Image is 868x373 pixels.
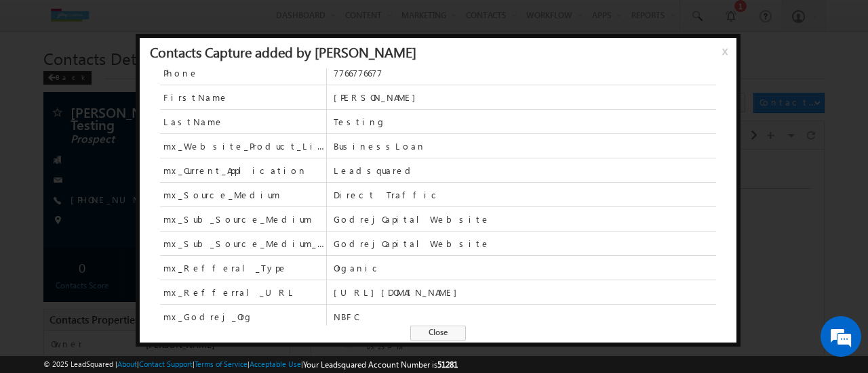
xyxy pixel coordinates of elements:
span: [DATE] [56,175,86,188]
span: LastName [163,116,224,128]
img: d_60004797649_company_0_60004797649 [23,71,57,89]
span: 51281 [437,359,458,370]
div: . [101,175,337,188]
a: Terms of Service [195,359,248,368]
span: Phone [163,67,199,79]
span: Leadsquared [334,164,716,177]
span: [PERSON_NAME] [334,91,716,104]
span: BusinessLoan [334,140,716,152]
a: Contact Support [139,359,193,368]
span: © 2025 LeadSquared | | | | | [43,358,458,371]
span: mx_Sub_Source_Medium_1 [163,238,326,250]
span: mx_Website_Product_List [163,140,326,152]
span: mx_Current_Application [163,164,307,177]
span: System [132,90,162,102]
span: 03:23 PM [56,142,96,154]
a: About [117,359,137,368]
span: 7766776677 [334,67,716,79]
span: x [722,44,733,68]
span: Time [235,10,253,30]
span: Activity Type [27,10,74,30]
span: [PERSON_NAME] [132,139,201,150]
span: FirstName [160,85,326,109]
span: LastName [160,110,326,133]
span: mx_Refferal_Type [163,262,288,274]
span: Testing [334,116,716,128]
span: mx_Website_Product_List [160,134,326,158]
span: mx_Godrej_Org [160,305,326,328]
span: mx_Refferral_URL [160,280,326,304]
span: mx_Sub_Source_Medium [163,213,312,225]
div: Minimize live chat window [222,7,255,39]
span: Contacts Owner changed from to by through . [101,78,334,114]
span: [PERSON_NAME] [176,90,245,102]
span: System [215,139,245,150]
em: Start Chat [184,285,246,303]
span: [URL][DOMAIN_NAME] [334,286,716,299]
span: 03:23 PM [56,191,96,203]
div: All Selected [85,15,124,27]
textarea: Type your message and hit 'Enter' [18,125,248,275]
div: Contacts Capture added by [PERSON_NAME] [150,45,416,58]
div: Chat with us now [71,71,228,89]
a: Acceptable Use [250,359,301,368]
span: mx_Refferal_Type [160,256,326,280]
span: 03:23 PM [56,93,96,106]
div: All Time [264,15,291,27]
span: mx_Source_Medium [163,189,280,201]
span: mx_Sub_Source_Medium_1 [160,232,326,255]
span: Organic [334,262,716,274]
span: GodrejCapitalWebsite [334,213,716,225]
span: System [266,90,296,102]
span: Contacts Owner changed from to by through . [101,127,334,162]
span: mx_Refferral_URL [163,286,296,299]
span: Close [410,326,466,341]
span: details [230,175,292,187]
span: mx_Current_Application [160,158,326,182]
div: Today [27,53,71,65]
span: NBFC [334,311,716,323]
span: Contacts Capture: [101,175,219,187]
span: FirstName [163,91,229,104]
span: Direct Traffic [334,189,716,201]
span: System [266,139,296,150]
span: GodrejCapitalWebsite [334,238,716,250]
div: All Selected [81,11,234,31]
span: [DATE] [56,78,86,90]
span: mx_Godrej_Org [163,311,254,323]
span: mx_Sub_Source_Medium [160,207,326,231]
span: mx_Source_Medium [160,183,326,206]
span: [DATE] [56,127,86,139]
span: Phone [160,61,326,85]
span: Your Leadsquared Account Number is [303,359,458,370]
span: Automation [108,151,175,162]
span: Automation [108,102,175,114]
